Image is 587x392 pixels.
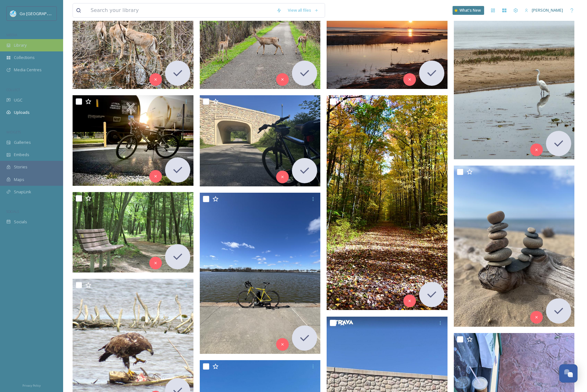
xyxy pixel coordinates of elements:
[14,164,27,170] span: Stories
[73,192,193,273] img: ext_1755047314.994568_Marie.Fox001@gmail.com-Bay City State Park.JPG
[6,130,21,134] span: WIDGETS
[521,4,566,16] a: [PERSON_NAME]
[285,4,322,16] a: View all files
[200,95,322,187] img: ext_1755622462.986733_afergers608@gmail.com-IMG_2773.jpeg
[14,177,24,183] span: Maps
[6,209,19,214] span: SOCIALS
[14,55,35,61] span: Collections
[532,7,563,13] span: [PERSON_NAME]
[73,95,193,186] img: ext_1755622514.151952_afergers608@gmail.com-IMG_2651.jpeg
[559,364,578,383] button: Open Chat
[14,67,42,73] span: Media Centres
[10,10,16,17] img: GoGreatLogo_MISkies_RegionalTrails%20%281%29.png
[22,383,41,388] span: Privacy Policy
[14,139,31,145] span: Galleries
[14,219,27,225] span: Socials
[200,193,321,354] img: ext_1753096747.396792_withhayes2016@gmail.com-IMG_7417.jpeg
[6,32,17,37] span: MEDIA
[6,87,20,92] span: COLLECT
[20,10,66,16] span: Go [GEOGRAPHIC_DATA]
[22,381,41,389] a: Privacy Policy
[454,166,575,326] img: ext_1755399021.720301_dbrenner2003@gmail.com-IMG_1954.jpeg
[14,189,31,195] span: SnapLink
[453,6,484,15] a: What's New
[14,152,29,158] span: Embeds
[14,109,30,115] span: Uploads
[14,97,22,103] span: UGC
[87,3,273,17] input: Search your library
[14,42,27,48] span: Library
[327,95,448,310] img: ext_1755399021.719382_dbrenner2003@gmail.com-IMG_2240.jpeg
